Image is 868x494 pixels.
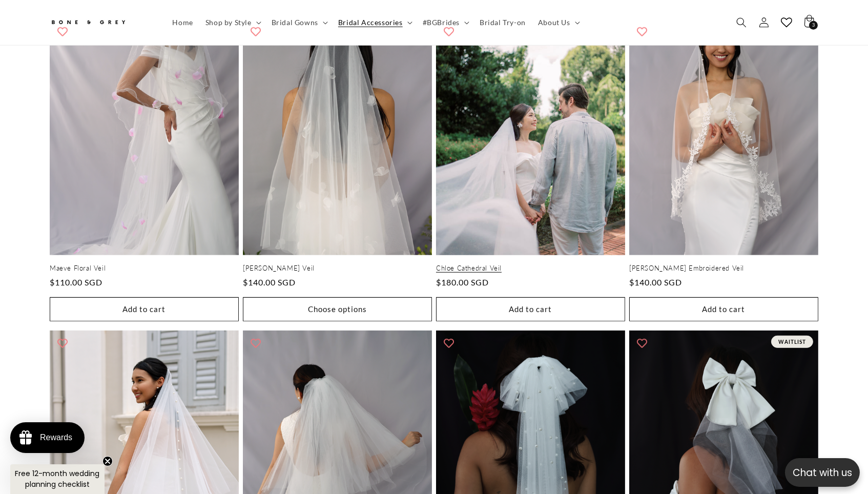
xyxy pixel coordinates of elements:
summary: Search [730,11,753,34]
button: Add to wishlist [439,333,459,354]
span: Bridal Accessories [338,18,403,27]
button: Add to wishlist [632,22,652,42]
button: Open chatbox [785,458,860,487]
span: #BGBrides [423,18,460,27]
button: Choose options [243,297,432,321]
button: Add to wishlist [245,22,266,42]
img: Bone and Grey Bridal [50,14,127,31]
a: Home [167,12,199,33]
a: Bone and Grey Bridal [46,10,156,35]
button: Add to wishlist [52,333,73,354]
button: Add to cart [50,297,239,321]
span: Home [173,18,193,27]
button: Add to wishlist [245,333,266,354]
summary: Bridal Accessories [332,12,417,33]
button: Add to wishlist [632,333,652,354]
span: Free 12-month wedding planning checklist [15,468,100,489]
span: Bridal Gowns [272,18,318,27]
span: Shop by Style [205,18,252,27]
a: Bridal Try-on [473,12,532,33]
a: Maeve Floral Veil [50,264,239,273]
button: Add to wishlist [52,22,73,42]
button: Close teaser [102,456,113,466]
summary: Shop by Style [199,12,265,33]
button: Add to cart [629,297,818,321]
p: Chat with us [785,465,860,480]
span: About Us [538,18,570,27]
button: Add to cart [436,297,625,321]
span: 3 [812,21,815,30]
a: [PERSON_NAME] Veil [243,264,432,273]
summary: Bridal Gowns [265,12,332,33]
summary: About Us [532,12,584,33]
a: Chloe Cathedral Veil [436,264,625,273]
a: [PERSON_NAME] Embroidered Veil [629,264,818,273]
button: Add to wishlist [439,22,459,42]
div: Free 12-month wedding planning checklistClose teaser [10,464,105,494]
div: Rewards [40,433,72,442]
summary: #BGBrides [417,12,473,33]
span: Bridal Try-on [480,18,526,27]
